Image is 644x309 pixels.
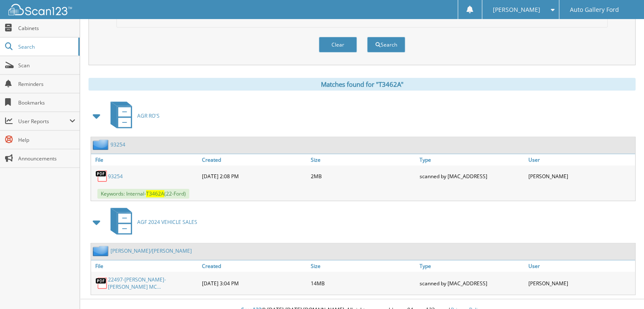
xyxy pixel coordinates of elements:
img: PDF.png [95,170,108,182]
div: [PERSON_NAME] [526,274,635,292]
a: AGF 2024 VEHICLE SALES [105,205,197,239]
span: Scan [18,62,75,69]
span: Auto Gallery Ford [570,7,619,12]
div: [PERSON_NAME] [526,168,635,185]
a: Created [200,260,309,272]
a: Type [417,154,526,166]
a: 22497-[PERSON_NAME]-[PERSON_NAME] MC... [108,276,198,290]
div: Matches found for "T3462A" [88,78,636,91]
a: 93254 [111,141,125,148]
div: [DATE] 3:04 PM [200,274,309,292]
a: Type [417,260,526,272]
span: Cabinets [18,25,75,32]
a: [PERSON_NAME]/[PERSON_NAME] [111,247,192,254]
button: Clear [319,37,357,52]
a: Size [309,260,417,272]
a: User [526,154,635,166]
img: folder2.png [93,139,111,150]
img: scan123-logo-white.svg [8,4,72,15]
span: Help [18,136,75,143]
a: User [526,260,635,272]
span: Search [18,43,74,50]
a: Created [200,154,309,166]
img: PDF.png [95,277,108,290]
iframe: Chat Widget [602,268,644,309]
span: Announcements [18,155,75,162]
span: User Reports [18,118,69,125]
a: Size [309,154,417,166]
div: scanned by [MAC_ADDRESS] [417,274,526,292]
span: Reminders [18,80,75,88]
span: Bookmarks [18,99,75,106]
span: [PERSON_NAME] [493,7,540,12]
div: [DATE] 2:08 PM [200,168,309,185]
a: File [91,154,200,166]
div: 2MB [309,168,417,185]
a: File [91,260,200,272]
span: AGR RO'S [137,112,160,119]
button: Search [367,37,405,52]
img: folder2.png [93,246,111,256]
span: T3462A [146,190,164,197]
div: 14MB [309,274,417,292]
span: Keywords: Internal- (22-Ford) [97,189,189,199]
a: AGR RO'S [105,99,160,132]
span: AGF 2024 VEHICLE SALES [137,218,197,226]
a: 93254 [108,173,123,180]
div: scanned by [MAC_ADDRESS] [417,168,526,185]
